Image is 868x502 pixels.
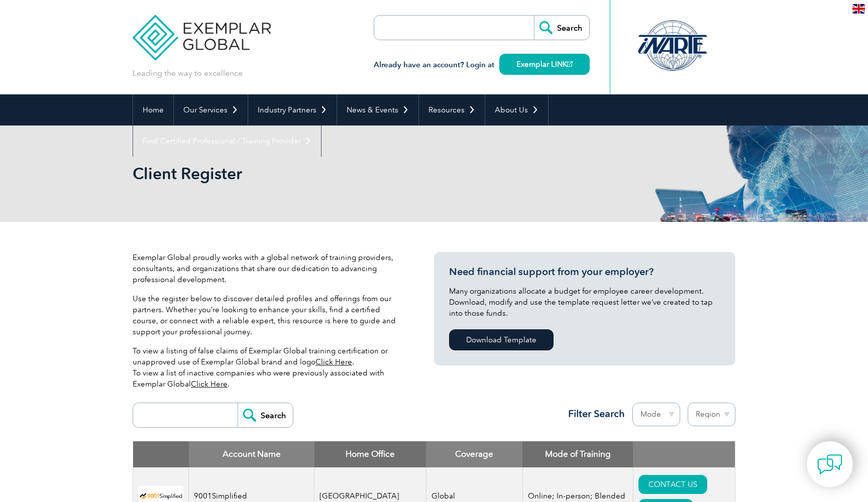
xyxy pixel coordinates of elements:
[419,94,485,125] a: Resources
[817,452,842,477] img: contact-chat.png
[133,166,555,182] h2: Client Register
[133,293,404,337] p: Use the register below to discover detailed profiles and offerings from our partners. Whether you...
[337,94,418,125] a: News & Events
[534,16,589,40] input: Search
[133,68,243,79] p: Leading the way to excellence
[133,125,321,157] a: Find Certified Professional / Training Provider
[426,441,522,467] th: Coverage: activate to sort column ascending
[238,403,293,427] input: Search
[189,441,314,467] th: Account Name: activate to sort column descending
[633,441,735,467] th: : activate to sort column ascending
[133,252,404,285] p: Exemplar Global proudly works with a global network of training providers, consultants, and organ...
[133,345,404,390] p: To view a listing of false claims of Exemplar Global training certification or unapproved use of ...
[567,61,573,67] img: open_square.png
[852,4,865,14] img: en
[174,94,248,125] a: Our Services
[522,441,633,467] th: Mode of Training: activate to sort column ascending
[562,408,625,420] h3: Filter Search
[449,266,720,278] h3: Need financial support from your employer?
[315,357,352,366] a: Click Here
[485,94,548,125] a: About Us
[638,475,707,494] a: CONTACT US
[499,54,590,75] a: Exemplar LINK
[133,94,173,125] a: Home
[449,286,720,319] p: Many organizations allocate a budget for employee career development. Download, modify and use th...
[374,59,590,71] h3: Already have an account? Login at
[449,329,554,350] a: Download Template
[314,441,426,467] th: Home Office: activate to sort column ascending
[248,94,337,125] a: Industry Partners
[191,380,228,389] a: Click Here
